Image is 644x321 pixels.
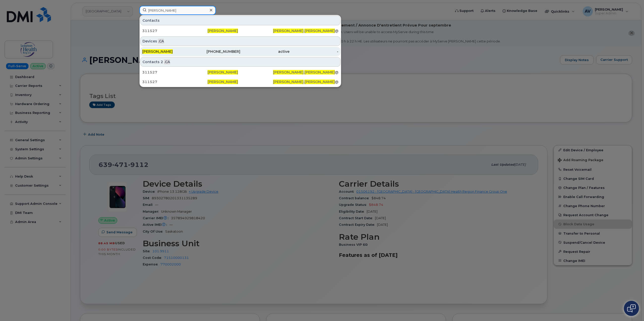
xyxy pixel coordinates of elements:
a: 311527[PERSON_NAME][PERSON_NAME].[PERSON_NAME]@[PERSON_NAME][DOMAIN_NAME] [140,68,340,77]
a: 311527[PERSON_NAME][PERSON_NAME].[PERSON_NAME]@[PERSON_NAME][DOMAIN_NAME] [140,26,340,35]
span: [PERSON_NAME] [273,29,304,33]
div: 311527 [142,79,208,84]
div: [PHONE_NUMBER] [191,49,241,54]
div: . @[PERSON_NAME][DOMAIN_NAME] [273,70,338,75]
span: 2 [161,59,163,64]
img: Open chat [627,304,636,312]
span: [PERSON_NAME] [208,29,238,33]
span: [PERSON_NAME] [304,70,335,75]
span: [PERSON_NAME] [273,80,304,84]
div: Devices [140,36,340,46]
span: .CA [164,59,170,64]
div: Contacts [140,16,340,25]
span: [PERSON_NAME] [208,80,238,84]
span: [PERSON_NAME] [208,70,238,75]
span: [PERSON_NAME] [304,80,335,84]
a: [PERSON_NAME][PHONE_NUMBER]active- [140,47,340,56]
div: active [240,49,289,54]
div: 311527 [142,28,208,33]
div: . @[PERSON_NAME][DOMAIN_NAME] [273,79,338,84]
span: [PERSON_NAME] [304,29,335,33]
span: .CA [158,39,164,44]
div: . @[PERSON_NAME][DOMAIN_NAME] [273,28,338,33]
a: 311527[PERSON_NAME][PERSON_NAME].[PERSON_NAME]@[PERSON_NAME][DOMAIN_NAME] [140,77,340,86]
div: Contacts [140,57,340,67]
span: [PERSON_NAME] [142,49,173,54]
div: - [289,49,339,54]
div: 311527 [142,70,208,75]
span: [PERSON_NAME] [273,70,304,75]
